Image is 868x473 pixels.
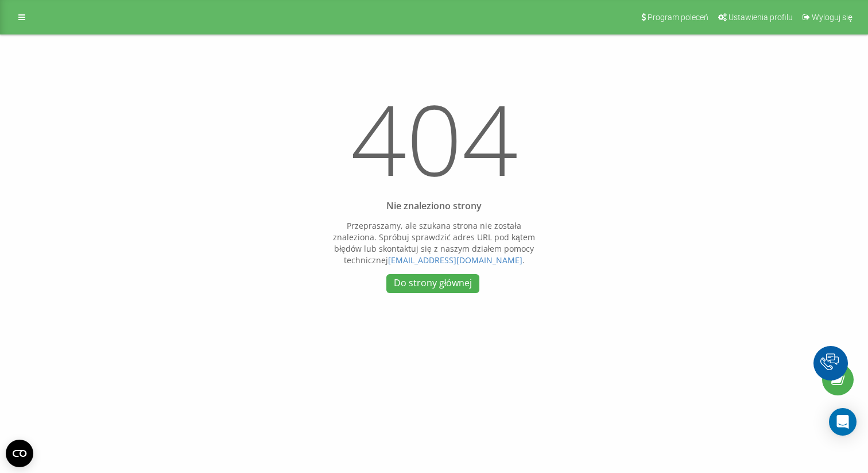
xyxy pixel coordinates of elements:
[648,13,708,22] span: Program poleceń
[829,408,857,436] div: Open Intercom Messenger
[327,201,541,211] div: Nie znaleziono strony
[6,440,33,467] button: Open CMP widget
[728,13,793,22] span: Ustawienia profilu
[812,13,852,22] span: Wyloguj się
[386,274,479,293] a: Do strony głównej
[327,220,541,266] p: Przepraszamy, ale szukana strona nie została znaleziona. Spróbuj sprawdzić adres URL pod kątem bł...
[388,255,522,266] a: [EMAIL_ADDRESS][DOMAIN_NAME]
[327,75,541,212] h1: 404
